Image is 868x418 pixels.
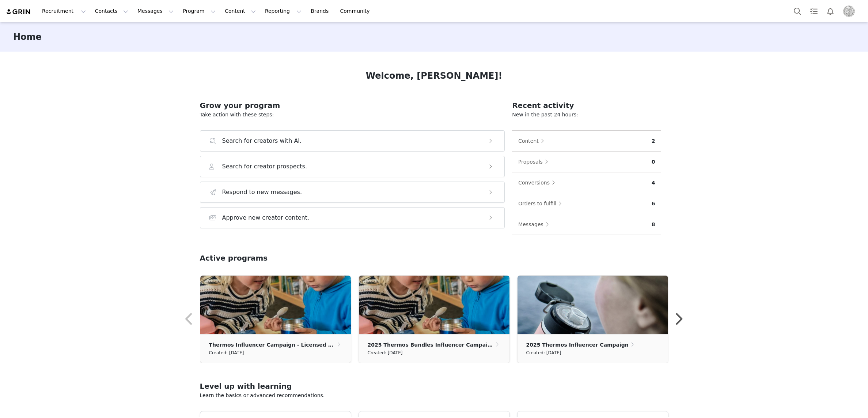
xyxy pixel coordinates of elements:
[220,3,260,19] button: Content
[222,162,307,171] h3: Search for creator prospects.
[200,100,505,111] h2: Grow your program
[222,188,302,197] h3: Respond to new messages.
[306,3,335,19] a: Brands
[200,253,268,264] h2: Active programs
[200,130,505,152] button: Search for creators with AI.
[652,179,655,187] p: 4
[366,69,503,82] h1: Welcome, [PERSON_NAME]!
[368,341,493,349] p: 2025 Thermos Bundles Influencer Campaign
[200,392,668,399] p: Learn the basics or advanced recommendations.
[652,137,655,145] p: 2
[843,5,855,17] img: 210681d7-a832-45e2-8936-4be9785fe2e3.jpeg
[222,213,310,222] h3: Approve new creator content.
[6,8,31,15] img: grin logo
[512,100,661,111] h2: Recent activity
[822,3,838,19] button: Notifications
[652,221,655,228] p: 8
[652,200,655,208] p: 6
[518,156,552,168] button: Proposals
[652,158,655,166] p: 0
[518,177,559,189] button: Conversions
[133,3,178,19] button: Messages
[839,5,862,17] button: Profile
[368,349,403,357] small: Created: [DATE]
[209,349,244,357] small: Created: [DATE]
[222,137,302,145] h3: Search for creators with AI.
[526,341,629,349] p: 2025 Thermos Influencer Campaign
[38,3,90,19] button: Recruitment
[209,341,336,349] p: Thermos Influencer Campaign - Licensed Products
[200,381,668,392] h2: Level up with learning
[200,182,505,203] button: Respond to new messages.
[789,3,806,19] button: Search
[91,3,133,19] button: Contacts
[200,207,505,228] button: Approve new creator content.
[518,198,565,209] button: Orders to fulfill
[200,111,505,119] p: Take action with these steps:
[518,219,553,230] button: Messages
[518,135,548,147] button: Content
[806,3,822,19] a: Tasks
[336,3,378,19] a: Community
[526,349,561,357] small: Created: [DATE]
[512,111,661,119] p: New in the past 24 hours:
[261,3,306,19] button: Reporting
[200,276,351,334] img: a96637a9-1742-41e1-86c3-844fffb85405.png
[518,276,668,334] img: 0aaac443-56d2-4b1c-80f4-e651b5a9ca0b.png
[359,276,509,334] img: a96637a9-1742-41e1-86c3-844fffb85405.png
[178,3,220,19] button: Program
[13,30,42,44] h3: Home
[200,156,505,177] button: Search for creator prospects.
